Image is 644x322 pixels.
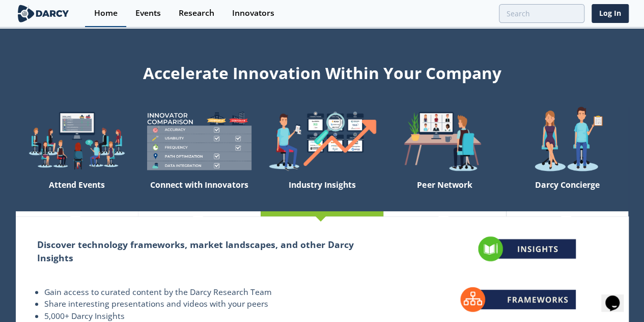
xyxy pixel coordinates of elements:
[383,106,506,175] img: welcome-attend-b816887fc24c32c29d1763c6e0ddb6e6.png
[16,106,138,175] img: welcome-explore-560578ff38cea7c86bcfe544b5e45342.png
[16,57,629,85] div: Accelerate Innovation Within Your Company
[506,176,629,211] div: Darcy Concierge
[138,176,261,211] div: Connect with Innovators
[94,9,118,17] div: Home
[16,5,71,22] img: logo-wide.svg
[499,4,584,23] input: Advanced Search
[135,9,161,17] div: Events
[37,238,362,265] h2: Discover technology frameworks, market landscapes, and other Darcy Insights
[261,176,383,211] div: Industry Insights
[506,106,629,175] img: welcome-concierge-wide-20dccca83e9cbdbb601deee24fb8df72.png
[138,106,261,175] img: welcome-compare-1b687586299da8f117b7ac84fd957760.png
[383,176,506,211] div: Peer Network
[232,9,274,17] div: Innovators
[601,281,634,312] iframe: chat widget
[179,9,214,17] div: Research
[44,298,362,310] li: Share interesting presentations and videos with your peers
[44,286,362,299] li: Gain access to curated content by the Darcy Research Team
[592,4,629,23] a: Log In
[16,176,138,211] div: Attend Events
[261,106,383,175] img: welcome-find-a12191a34a96034fcac36f4ff4d37733.png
